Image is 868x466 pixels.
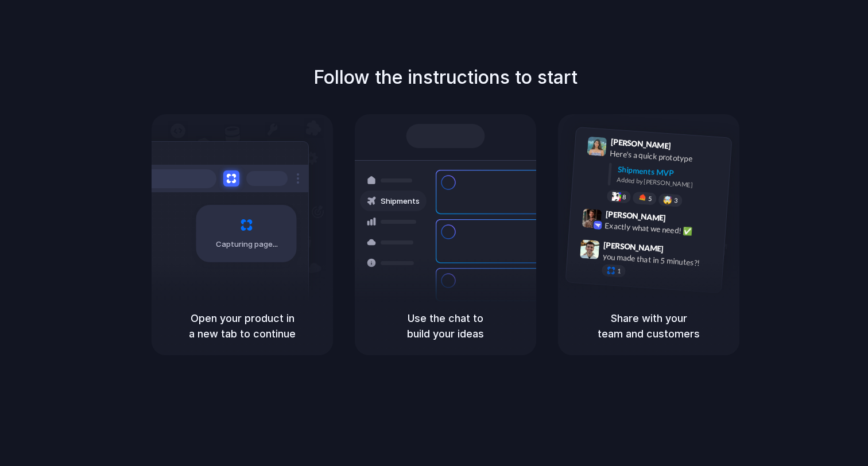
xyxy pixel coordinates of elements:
[648,196,652,202] span: 5
[675,141,698,155] span: 9:41 AM
[572,310,726,341] h5: Share with your team and customers
[667,244,691,258] span: 9:47 AM
[663,196,673,205] div: 🤯
[617,175,722,192] div: Added by [PERSON_NAME]
[369,310,522,341] h5: Use the chat to build your ideas
[381,196,420,207] span: Shipments
[603,239,664,255] span: [PERSON_NAME]
[674,197,678,204] span: 3
[622,194,626,200] span: 8
[313,64,578,91] h1: Follow the instructions to start
[605,208,666,224] span: [PERSON_NAME]
[216,239,280,250] span: Capturing page
[602,251,717,270] div: you made that in 5 minutes?!
[610,147,724,167] div: Here's a quick prototype
[617,164,723,182] div: Shipments MVP
[165,310,319,341] h5: Open your product in a new tab to continue
[604,220,719,239] div: Exactly what we need! ✅
[610,135,671,152] span: [PERSON_NAME]
[669,213,693,227] span: 9:42 AM
[617,268,621,274] span: 1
